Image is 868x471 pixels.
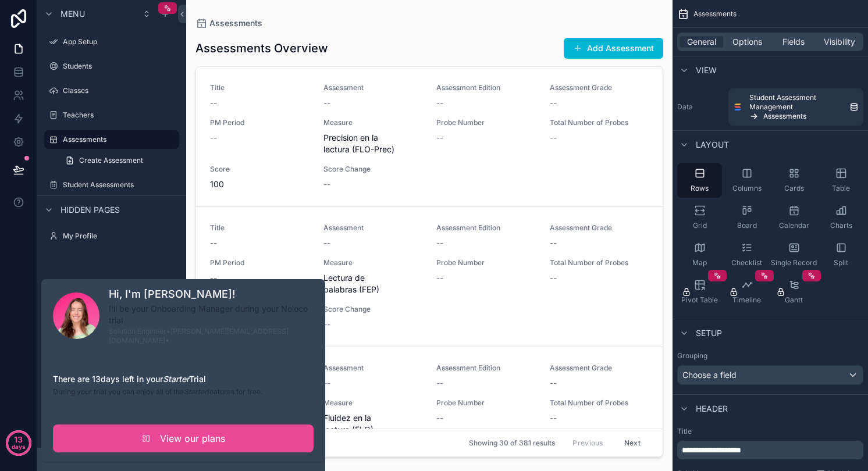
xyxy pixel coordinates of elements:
button: Checklist [724,237,769,272]
a: App Setup [44,33,179,51]
em: Starter [163,374,189,384]
p: During your trial you can enjoy all of the features for free. [53,387,314,397]
span: Rows [691,184,709,193]
span: Charts [830,221,852,230]
button: Gantt [771,274,816,309]
button: Single Record [771,237,816,272]
button: Choose a field [677,365,863,385]
span: Assessments [693,9,737,19]
label: My Profile [63,231,177,241]
button: Columns [724,163,769,198]
span: Single Record [771,258,817,267]
a: Student Assessments [44,176,179,194]
a: Create Assessment [58,151,179,170]
div: scrollable content [677,441,863,459]
span: View [696,65,717,76]
p: I'll be your Onboarding Manager during your Noloco trial [109,303,314,326]
span: Map [692,258,707,267]
span: Calendar [779,221,809,230]
h3: There are 13 days left in your Trial [53,373,314,385]
span: Create Assessment [79,156,143,165]
p: 13 [14,434,23,445]
label: Teachers [63,110,177,120]
span: Grid [693,221,707,230]
button: Next [616,434,649,452]
button: Rows [677,163,722,198]
label: Students [63,62,177,71]
a: Student Assessment ManagementAssessments [728,88,863,126]
span: Timeline [732,295,761,305]
label: Data [677,102,724,112]
button: Charts [819,200,863,235]
label: Classes [63,86,177,95]
span: Gantt [785,295,803,305]
button: Timeline [724,274,769,309]
a: Classes [44,81,179,100]
a: My Profile [44,227,179,245]
a: Teachers [44,106,179,124]
span: Visibility [824,36,855,48]
span: Menu [61,8,85,20]
span: Cards [784,184,804,193]
span: View our plans [160,431,225,445]
a: View our plans [53,424,314,452]
button: Cards [771,163,816,198]
button: Split [819,237,863,272]
button: Pivot Table [677,274,722,309]
button: Board [724,200,769,235]
span: Options [732,36,762,48]
p: days [12,438,26,455]
span: Setup [696,327,722,339]
span: Checklist [731,258,762,267]
button: Map [677,237,722,272]
label: Student Assessments [63,180,177,190]
label: Assessments [63,135,172,144]
span: Split [834,258,848,267]
label: Title [677,427,863,436]
span: Table [832,184,850,193]
span: Assessments [763,112,806,121]
span: Choose a field [682,370,737,380]
a: Assessments [44,130,179,149]
span: Student Assessment Management [749,93,845,112]
button: Grid [677,200,722,235]
img: SmartSuite logo [733,102,742,112]
button: Table [819,163,863,198]
span: Hidden pages [61,204,120,216]
span: Solution Engineer [109,327,166,336]
span: • [PERSON_NAME][EMAIL_ADDRESS][DOMAIN_NAME] • [109,327,289,345]
span: Layout [696,139,729,151]
span: Columns [732,184,762,193]
span: Board [737,221,757,230]
h1: Hi, I'm [PERSON_NAME]! [109,286,314,302]
span: Showing 30 of 381 results [469,438,555,448]
span: Header [696,403,728,415]
span: General [687,36,716,48]
span: Fields [782,36,805,48]
label: App Setup [63,37,177,47]
label: Grouping [677,351,707,361]
span: Pivot Table [681,295,718,305]
em: Starter [184,387,207,396]
a: Students [44,57,179,76]
button: Calendar [771,200,816,235]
